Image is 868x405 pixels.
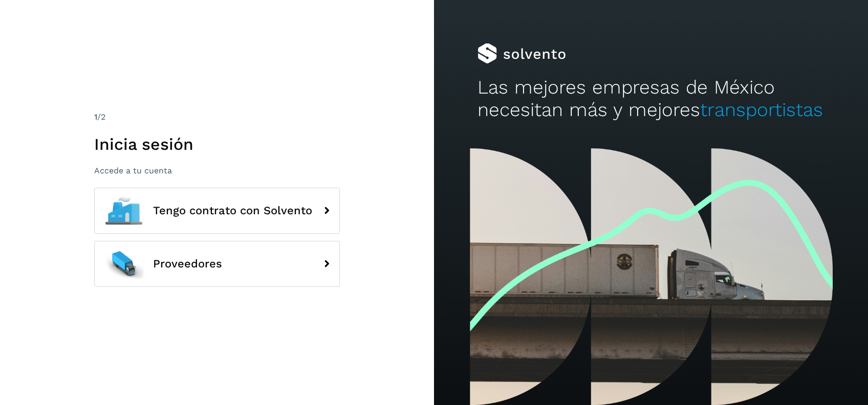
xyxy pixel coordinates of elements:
[94,112,97,122] span: 1
[94,111,340,123] div: /2
[94,188,340,234] button: Tengo contrato con Solvento
[478,76,824,122] h2: Las mejores empresas de México necesitan más y mejores
[94,166,340,175] p: Accede a tu cuenta
[700,99,823,121] span: transportistas
[153,205,312,217] span: Tengo contrato con Solvento
[94,241,340,287] button: Proveedores
[153,258,222,270] span: Proveedores
[94,134,340,154] h1: Inicia sesión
